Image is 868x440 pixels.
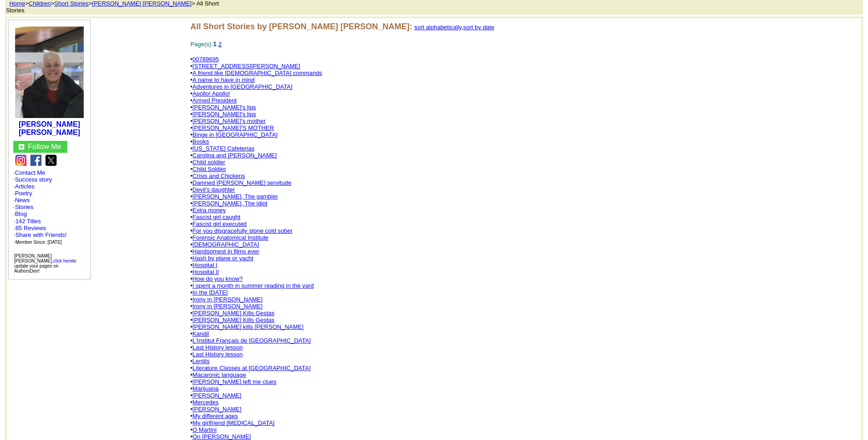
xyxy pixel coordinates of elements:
[190,399,219,406] font: •
[190,41,221,48] font: Page(s):
[213,40,216,48] font: 1
[193,200,268,207] a: [PERSON_NAME], The idiot
[193,371,246,378] a: Macaronic language
[193,186,235,193] a: Devil's daughter
[190,186,235,193] font: •
[193,145,254,152] a: [US_STATE] Cafeterias
[193,419,275,426] a: My girlfriend [MEDICAL_DATA]
[193,159,226,166] a: Child soldier
[415,24,462,31] a: sort alphabetically
[193,282,314,289] a: I spent a month in summer reading in the yard
[16,225,46,231] a: 85 Reviews
[190,289,228,296] font: •
[193,255,253,262] a: Hash by plane or yacht
[190,275,243,282] font: •
[193,275,243,282] a: How do you know?
[193,152,277,159] a: Carolina and [PERSON_NAME]
[193,118,266,124] a: [PERSON_NAME]'s mother
[193,166,226,172] a: Child Soldier
[193,406,242,413] a: [PERSON_NAME]
[15,155,27,166] img: ig.png
[190,392,241,399] font: •
[30,155,42,166] img: fb.png
[190,207,226,214] font: •
[193,378,277,385] a: [PERSON_NAME] left me clues
[190,166,226,172] font: •
[190,426,216,433] font: •
[193,90,230,97] a: Apollo! Apollo!
[193,399,219,406] a: Mercedes
[16,231,67,238] a: Share with Friends!
[193,413,238,419] a: My different ages
[193,220,247,227] a: Fascist girl executed
[193,248,259,255] a: Handsomest in films ever
[193,70,322,76] a: A friend like [DEMOGRAPHIC_DATA] commands
[15,27,84,118] img: 74344.jpg
[193,351,243,358] a: Last History lesson
[190,111,256,118] font: •
[190,124,274,131] font: •
[190,282,314,289] font: •
[193,262,217,268] a: Hospital I
[19,120,80,136] a: [PERSON_NAME] [PERSON_NAME]
[190,63,300,70] font: •
[193,111,256,118] a: [PERSON_NAME]'s lips
[15,204,33,210] a: Stories
[190,76,254,83] font: •
[190,56,219,63] font: •
[193,76,255,83] a: A name to have in mind
[190,406,241,413] font: •
[190,371,246,378] font: •
[190,227,293,234] font: •
[190,234,269,241] font: •
[193,193,278,200] a: [PERSON_NAME], The gambler
[15,183,35,190] a: Articles
[193,330,209,337] a: Kandil
[190,310,275,317] font: •
[193,303,263,310] a: Irony in [PERSON_NAME]
[193,179,291,186] a: Damned [PERSON_NAME] servitude
[193,234,269,241] a: Forensic Anatomical Institute
[190,365,311,371] font: •
[193,83,292,90] a: Adventures in [GEOGRAPHIC_DATA]
[15,197,30,204] a: News
[193,104,256,111] a: [PERSON_NAME]'s lips
[193,241,259,248] a: [DEMOGRAPHIC_DATA]
[14,218,67,245] font: · ·
[190,378,276,385] font: •
[190,131,277,138] font: •
[193,227,293,234] a: For you disgracefully stone cold sober
[190,118,266,124] font: •
[190,268,219,275] font: •
[193,207,226,214] a: Extra money
[193,344,243,351] a: Last History lesson
[190,97,237,104] font: •
[190,255,253,262] font: •
[16,240,62,245] font: Member Since: [DATE]
[193,310,275,317] a: [PERSON_NAME] Kills Gestas
[193,385,219,392] a: Marijuana
[190,358,210,365] font: •
[193,63,301,70] a: [STREET_ADDRESS][PERSON_NAME]
[15,176,52,183] a: Success story
[193,337,311,344] a: L'Institut Français de [GEOGRAPHIC_DATA]
[193,296,263,303] a: Irony in [PERSON_NAME]
[190,248,259,255] font: •
[190,90,230,97] font: •
[190,83,292,90] font: •
[190,433,251,440] font: •
[193,214,241,220] a: Fascist girl caught
[15,210,27,217] a: Blog
[190,172,245,179] font: •
[218,41,221,48] a: 2
[190,200,267,207] font: •
[190,138,209,145] font: •
[15,190,32,197] a: Poetry
[190,385,219,392] font: •
[193,317,275,323] a: [PERSON_NAME] Kills Gestas
[28,143,61,150] font: Follow Me
[190,22,412,31] font: All Short Stories by [PERSON_NAME] [PERSON_NAME]:
[193,131,278,138] a: Binge in [GEOGRAPHIC_DATA]
[53,258,72,263] a: click here
[15,169,45,176] a: Contact Me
